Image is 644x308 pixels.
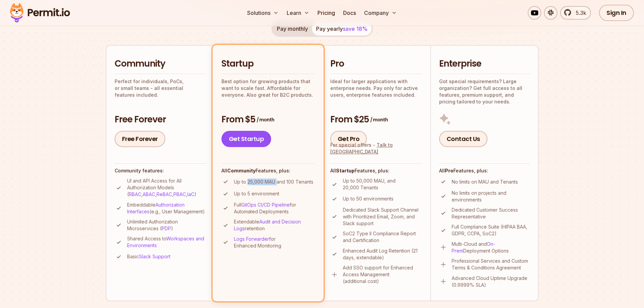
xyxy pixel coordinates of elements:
p: for Enhanced Monitoring [234,236,315,249]
h2: Startup [221,58,315,70]
a: Get Pro [330,131,367,147]
h2: Community [115,58,206,70]
p: Perfect for individuals, PoCs, or small teams - all essential features included. [115,78,206,98]
p: Up to 5 environment [234,190,279,197]
h3: From $25 [330,114,422,126]
p: Extendable retention [234,218,315,232]
button: Company [361,6,400,20]
p: Dedicated Customer Success Representative [452,207,530,220]
p: Ideal for larger applications with enterprise needs. Pay only for active users, enterprise featur... [330,78,422,98]
a: On-Prem [452,241,495,254]
a: ReBAC [157,191,172,197]
a: Get Startup [221,131,271,147]
a: Docs [340,6,359,20]
div: For special offers - [330,142,422,155]
a: Pricing [315,6,338,20]
a: 5.3k [560,6,591,20]
p: Full Compliance Suite (HIPAA BAA, GDPR, CCPA, SoC2) [452,223,530,237]
a: RBAC [129,191,141,197]
h3: From $5 [221,114,315,126]
p: Shared Access to [127,235,206,249]
h2: Pro [330,58,422,70]
a: GitOps CI/CD Pipeline [241,202,290,208]
a: ABAC [143,191,155,197]
strong: Startup [336,168,355,173]
a: Authorization Interfaces [127,202,185,214]
span: / month [370,116,388,123]
p: Got special requirements? Large organization? Get full access to all features, premium support, a... [439,78,530,105]
a: IaC [187,191,194,197]
a: Audit and Decision Logs [234,219,301,231]
a: PDP [162,226,171,231]
button: Learn [284,6,312,20]
p: SoC2 Type II Compliance Report and Certification [343,230,422,244]
p: Add SSO support for Enhanced Access Management (additional cost) [343,264,422,285]
h3: Free Forever [115,114,206,126]
p: Full for Automated Deployments [234,202,315,215]
p: No limits on MAU and Tenants [452,179,518,185]
p: Up to 50,000 MAU, and 20,000 Tenants [343,177,422,191]
p: Advanced Cloud Uptime Upgrade (0.9999% SLA) [452,275,530,288]
p: Embeddable (e.g., User Management) [127,202,206,215]
p: UI and API Access for All Authorization Models ( , , , , ) [127,177,206,198]
p: Best option for growing products that want to scale fast. Affordable for everyone. Also great for... [221,78,315,98]
h4: All Features, plus: [330,167,422,174]
p: Up to 50 environments [343,195,393,202]
p: Multi-Cloud and Deployment Options [452,241,530,254]
p: Unlimited Authorization Microservices ( ) [127,218,206,232]
span: 5.3k [572,9,586,17]
h4: All Features, plus: [221,167,315,174]
a: Free Forever [115,131,165,147]
button: Pay monthly [273,22,312,35]
span: / month [257,116,274,123]
p: Basic [127,253,170,260]
strong: Pro [445,168,453,173]
h4: Community features: [115,167,206,174]
p: Dedicated Slack Support Channel with Prioritized Email, Zoom, and Slack support [343,207,422,227]
a: Contact Us [439,131,487,147]
p: Enhanced Audit Log Retention (21 days, extendable) [343,247,422,261]
p: Up to 25,000 MAU and 100 Tenants [234,179,313,185]
h4: All Features, plus: [439,167,530,174]
a: PBAC [173,191,186,197]
a: Slack Support [139,254,170,259]
a: Sign In [599,5,634,21]
p: No limits on projects and environments [452,190,530,203]
img: Permit logo [7,1,73,24]
a: Logs Forwarder [234,236,269,242]
strong: Community [227,168,256,173]
p: Professional Services and Custom Terms & Conditions Agreement [452,258,530,271]
button: Solutions [244,6,281,20]
h2: Enterprise [439,58,530,70]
